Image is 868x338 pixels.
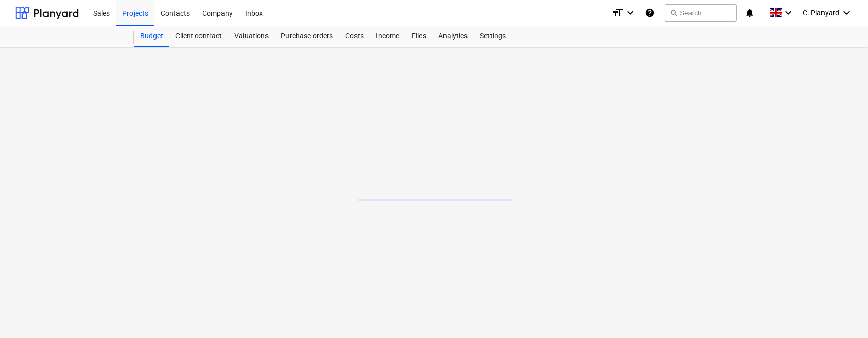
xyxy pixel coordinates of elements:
[406,26,432,47] a: Files
[782,7,794,19] i: keyboard_arrow_down
[134,26,169,47] a: Budget
[169,26,228,47] a: Client contract
[370,26,406,47] a: Income
[624,7,636,19] i: keyboard_arrow_down
[803,9,839,17] span: C. Planyard
[670,9,678,17] span: search
[644,7,655,19] i: Knowledge base
[612,7,624,19] i: format_size
[228,26,275,47] a: Valuations
[745,7,755,19] i: notifications
[275,26,339,47] a: Purchase orders
[432,26,474,47] a: Analytics
[474,26,512,47] a: Settings
[665,4,737,22] button: Search
[339,26,370,47] a: Costs
[840,7,853,19] i: keyboard_arrow_down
